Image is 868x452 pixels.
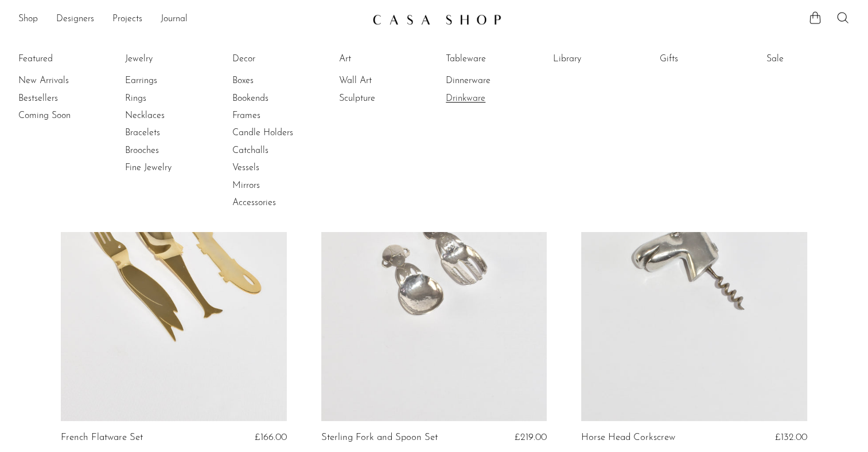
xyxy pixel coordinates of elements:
a: Accessories [232,196,318,209]
a: Fine Jewelry [125,162,211,174]
a: Drinkware [446,92,532,105]
a: Projects [112,12,142,27]
a: Bookends [232,92,318,105]
a: Journal [161,12,188,27]
a: Vessels [232,162,318,174]
a: Bracelets [125,127,211,139]
ul: Library [552,50,639,72]
span: £166.00 [254,433,286,442]
a: Shop [18,12,38,27]
nav: Desktop navigation [18,10,363,29]
a: Sale [766,53,853,65]
a: Tableware [446,53,532,65]
a: Necklaces [125,109,211,122]
a: Earrings [125,74,211,87]
ul: Tableware [446,50,532,107]
a: Horse Head Corkscrew [581,433,675,443]
a: Decor [232,53,318,65]
ul: Art [339,50,425,107]
a: Coming Soon [18,109,104,122]
a: Sculpture [339,92,425,105]
a: Art [339,53,425,65]
a: Gifts [660,53,746,65]
a: Sterling Fork and Spoon Set [321,433,438,443]
a: Designers [56,12,94,27]
ul: Decor [232,50,318,212]
a: Catchalls [232,144,318,157]
a: Candle Holders [232,127,318,139]
a: Frames [232,109,318,122]
ul: Jewelry [125,50,211,177]
ul: Featured [18,72,104,124]
a: Wall Art [339,74,425,87]
span: £219.00 [515,433,547,442]
ul: Sale [766,50,853,72]
a: Rings [125,92,211,105]
a: Jewelry [125,53,211,65]
a: Dinnerware [446,74,532,87]
a: Mirrors [232,179,318,192]
a: Bestsellers [18,92,104,105]
a: French Flatware Set [61,433,143,443]
span: £132.00 [775,433,807,442]
a: New Arrivals [18,74,104,87]
a: Brooches [125,144,211,157]
ul: NEW HEADER MENU [18,10,363,29]
a: Library [552,53,639,65]
ul: Gifts [660,50,746,72]
a: Boxes [232,74,318,87]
